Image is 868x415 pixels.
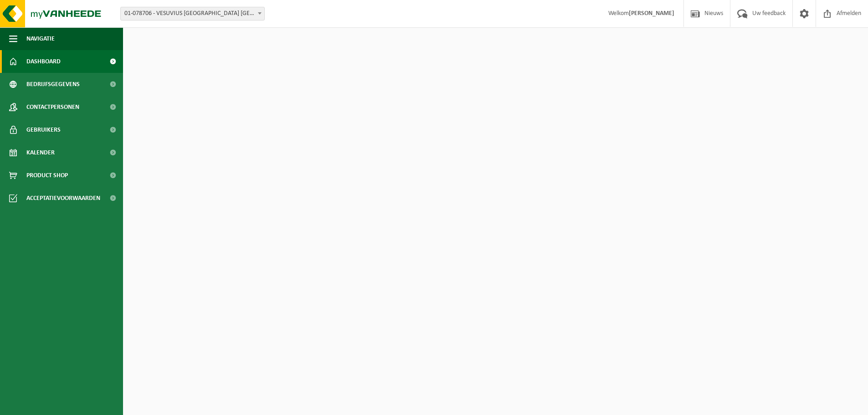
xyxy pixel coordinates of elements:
[26,27,55,50] span: Navigatie
[26,73,80,96] span: Bedrijfsgegevens
[26,187,100,210] span: Acceptatievoorwaarden
[26,164,68,187] span: Product Shop
[120,7,265,20] span: 01-078706 - VESUVIUS BELGIUM NV - OOSTENDE
[26,141,55,164] span: Kalender
[121,7,264,20] span: 01-078706 - VESUVIUS BELGIUM NV - OOSTENDE
[26,96,79,118] span: Contactpersonen
[629,10,674,17] strong: [PERSON_NAME]
[26,50,61,73] span: Dashboard
[26,118,61,141] span: Gebruikers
